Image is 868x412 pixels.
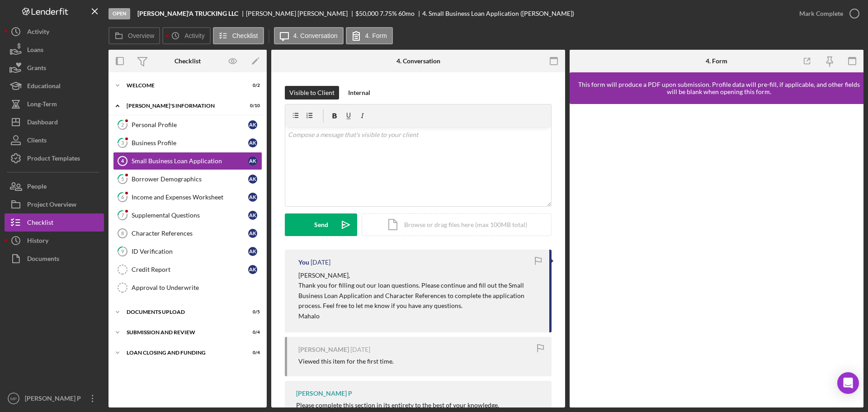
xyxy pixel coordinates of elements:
tspan: 4 [121,158,124,164]
div: ID Verification [132,248,248,255]
p: Mahalo [298,311,540,321]
a: 9ID VerificationAK [113,242,262,260]
label: Checklist [232,32,258,39]
div: A K [248,265,257,274]
div: 60 mo [398,10,415,17]
button: Checklist [213,27,264,44]
div: Small Business Loan Application [132,157,248,165]
div: 0 / 5 [244,309,260,315]
button: Internal [344,86,375,99]
div: [PERSON_NAME] [298,346,349,353]
div: Income and Expenses Worksheet [132,194,248,201]
div: WELCOME [127,83,237,88]
button: 4. Form [346,27,393,44]
tspan: 7 [121,212,124,218]
div: Credit Report [132,266,248,273]
a: 2Personal ProfileAK [113,116,262,134]
a: 7Supplemental QuestionsAK [113,206,262,224]
iframe: Lenderfit form [579,113,855,398]
a: 5Borrower DemographicsAK [113,170,262,188]
button: Send [285,213,357,236]
div: 4. Small Business Loan Application ([PERSON_NAME]) [422,10,574,17]
div: Business Profile [132,139,248,147]
button: Mark Complete [790,5,863,23]
a: 3Business ProfileAK [113,134,262,152]
div: Borrower Demographics [132,175,248,183]
div: A K [248,138,257,147]
div: Internal [348,86,370,99]
div: LOAN CLOSING AND FUNDING [127,350,237,355]
div: Viewed this item for the first time. [298,358,394,365]
div: Checklist [175,57,201,65]
div: Character References [132,230,248,237]
div: Supplemental Questions [132,212,248,219]
button: Overview [108,27,160,44]
div: A K [248,193,257,202]
label: 4. Form [365,32,387,39]
a: 8Character ReferencesAK [113,224,262,242]
div: 4. Conversation [396,57,440,65]
div: A K [248,156,257,166]
label: 4. Conversation [293,32,338,39]
div: A K [248,247,257,256]
div: 0 / 4 [244,350,260,355]
time: 2025-10-03 01:52 [311,259,330,266]
p: [PERSON_NAME], [298,270,540,280]
div: This form will produce a PDF upon submission. Profile data will pre-fill, if applicable, and othe... [574,81,863,95]
span: $50,000 [355,9,378,17]
div: SUBMISSION AND REVIEW [127,330,237,335]
div: 0 / 4 [244,330,260,335]
button: Activity [162,27,210,44]
div: DOCUMENTS UPLOAD [127,309,237,315]
text: MP [10,396,17,401]
tspan: 8 [121,231,124,236]
div: [PERSON_NAME] P [296,390,352,397]
a: 4Small Business Loan ApplicationAK [113,152,262,170]
div: Personal Profile [132,121,248,128]
div: [PERSON_NAME] [PERSON_NAME] [246,10,355,17]
tspan: 6 [121,194,124,200]
div: A K [248,120,257,129]
tspan: 2 [121,122,124,128]
div: A K [248,175,257,184]
label: Overview [128,32,154,39]
a: Approval to Underwrite [113,279,262,297]
div: Please complete this section in its entirety to the best of your knowledge. [296,402,542,409]
div: [PERSON_NAME] P [23,389,81,410]
div: Approval to Underwrite [132,284,262,291]
div: Open [108,8,130,19]
tspan: 3 [121,140,124,146]
div: 0 / 10 [244,103,260,109]
div: Open Intercom Messenger [837,372,859,394]
div: 4. Form [706,57,727,65]
button: MP[PERSON_NAME] P [5,389,104,407]
button: Visible to Client [285,86,339,99]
